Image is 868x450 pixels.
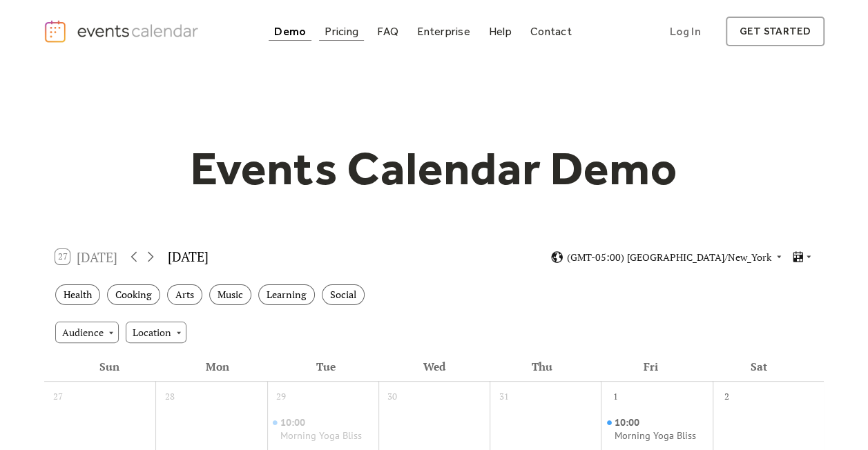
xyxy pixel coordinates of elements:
[325,28,358,35] div: Pricing
[274,28,306,35] div: Demo
[655,17,714,46] a: Log In
[377,28,398,35] div: FAQ
[530,28,572,35] div: Contact
[412,22,475,41] a: Enterprise
[319,22,364,41] a: Pricing
[726,17,824,46] a: get started
[483,22,517,41] a: Help
[269,22,311,41] a: Demo
[169,140,700,197] h1: Events Calendar Demo
[372,22,404,41] a: FAQ
[525,22,577,41] a: Contact
[489,28,512,35] div: Help
[417,28,470,35] div: Enterprise
[44,19,202,43] a: home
